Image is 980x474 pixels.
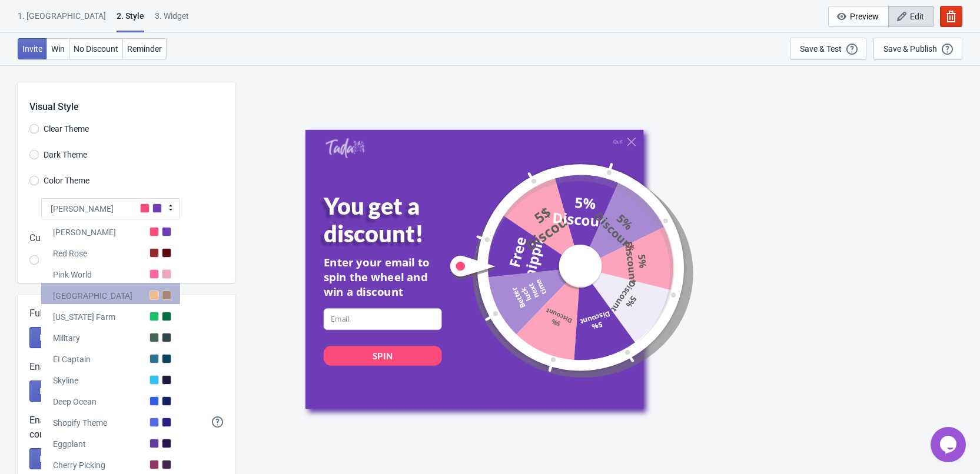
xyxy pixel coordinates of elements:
[53,311,115,323] div: [US_STATE] Farm
[51,203,114,215] span: [PERSON_NAME]
[325,137,364,159] a: Tada Shopify App - Exit Intent, Spin to Win Popups, Newsletter Discount Gift Game
[53,332,80,344] div: Military
[127,44,162,54] span: Reminder
[53,375,78,386] div: Skyline
[29,231,93,245] span: Custom Theme
[883,44,937,54] div: Save & Publish
[323,192,465,248] div: You get a discount!
[22,44,42,54] span: Invite
[39,333,64,342] span: Enable
[325,137,364,158] img: Tada Shopify App - Exit Intent, Spin to Win Popups, Newsletter Discount Gift Game
[74,44,118,54] span: No Discount
[53,226,116,238] div: [PERSON_NAME]
[29,82,235,114] div: Visual Style
[888,6,934,27] button: Edit
[29,360,141,374] span: Enable confettis animation
[122,38,167,59] button: Reminder
[828,6,889,27] button: Preview
[931,427,968,462] iframe: chat widget
[53,438,86,450] div: Eggplant
[39,454,64,463] span: Enable
[800,44,842,54] div: Save & Test
[44,175,89,186] span: Color Theme
[51,44,65,54] span: Win
[53,396,97,408] div: Deep Ocean
[29,413,212,442] div: Enable countdown with high mobile compatibility
[29,327,74,348] button: Enable
[117,10,144,32] div: 2 . Style
[44,123,89,135] span: Clear Theme
[53,459,105,471] div: Cherry Picking
[53,248,87,259] div: Red Rose
[323,255,441,299] div: Enter your email to spin the wheel and win a discount
[46,38,69,59] button: Win
[29,448,74,469] button: Enable
[850,12,879,21] span: Preview
[53,417,107,429] div: Shopify Theme
[873,38,962,60] button: Save & Publish
[69,38,123,59] button: No Discount
[44,149,87,161] span: Dark Theme
[18,38,47,59] button: Invite
[910,12,924,21] span: Edit
[613,139,622,145] div: Quit
[790,38,866,60] button: Save & Test
[155,10,189,31] div: 3. Widget
[39,386,64,396] span: Enable
[373,349,392,361] div: SPIN
[29,380,74,402] button: Enable
[29,306,97,321] span: Full wheel mode
[18,10,106,31] div: 1. [GEOGRAPHIC_DATA]
[53,353,91,365] div: EI Captain
[53,269,92,281] div: Pink World
[53,290,132,302] div: [GEOGRAPHIC_DATA]
[323,308,441,330] input: Email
